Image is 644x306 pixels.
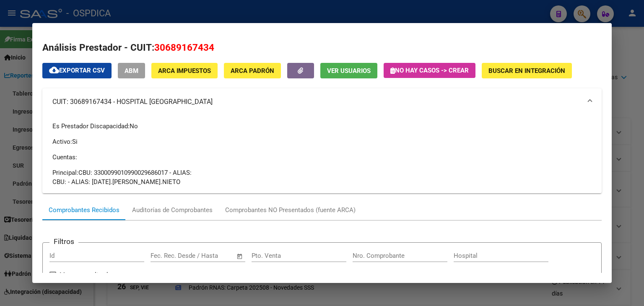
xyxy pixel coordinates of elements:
span: Principal: [52,169,78,176]
p: Es Prestador Discapacidad: [52,122,592,131]
iframe: Intercom live chat [615,277,636,298]
h3: Filtros [49,236,78,247]
mat-expansion-panel-header: CUIT: 30689167434 - HOSPITAL [GEOGRAPHIC_DATA] [42,88,602,115]
span: 30689167434 [154,42,214,53]
div: CBU: - ALIAS: [DATE].[PERSON_NAME].NIETO [52,177,592,187]
p: Activo: [52,137,592,146]
button: Open calendar [235,252,244,261]
span: No [130,122,138,130]
mat-icon: cloud_download [49,65,59,75]
button: No hay casos -> Crear [384,63,475,78]
div: CBU: 3300099010990029686017 - ALIAS: [52,168,592,177]
span: Mostrar totalizadores [60,270,120,280]
span: ABM [125,67,138,75]
span: ARCA Padrón [231,67,274,75]
button: Buscar en Integración [482,63,572,78]
span: Exportar CSV [49,67,105,74]
button: ABM [118,63,145,78]
button: Ver Usuarios [320,63,377,78]
button: ARCA Padrón [224,63,281,78]
div: Comprobantes Recibidos [49,205,119,215]
span: ARCA Impuestos [158,67,211,75]
h2: Análisis Prestador - CUIT: [42,41,602,55]
span: Si [72,138,78,145]
mat-panel-title: CUIT: 30689167434 - HOSPITAL [GEOGRAPHIC_DATA] [52,97,582,107]
input: Fecha fin [192,252,233,259]
div: CUIT: 30689167434 - HOSPITAL [GEOGRAPHIC_DATA] [42,115,602,193]
span: Buscar en Integración [488,67,565,75]
span: Ver Usuarios [327,67,371,75]
div: Comprobantes NO Presentados (fuente ARCA) [225,205,356,215]
button: Exportar CSV [42,63,112,78]
input: Fecha inicio [151,252,184,259]
button: ARCA Impuestos [151,63,218,78]
div: Auditorías de Comprobantes [132,205,213,215]
p: Cuentas: [52,153,592,162]
span: No hay casos -> Crear [390,67,469,74]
